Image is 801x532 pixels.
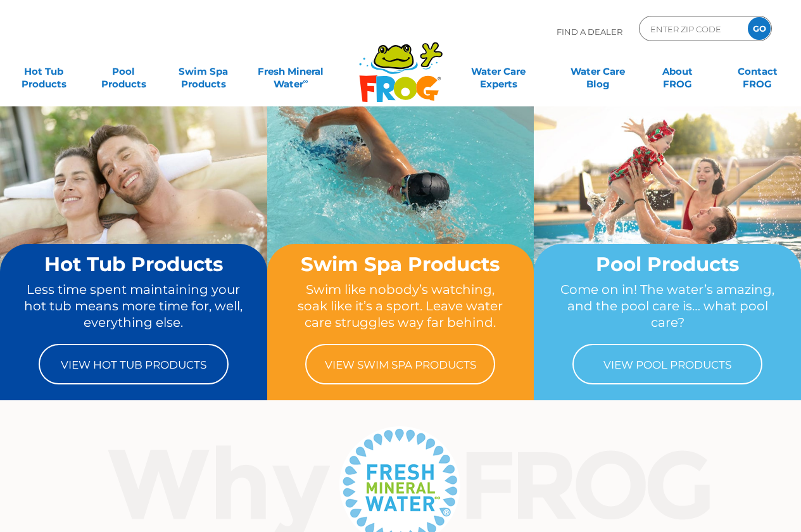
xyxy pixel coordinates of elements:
a: Water CareBlog [567,59,629,84]
p: Swim like nobody’s watching, soak like it’s a sport. Leave water care struggles way far behind. [291,281,510,331]
a: Hot TubProducts [13,59,75,84]
p: Come on in! The water’s amazing, and the pool care is… what pool care? [558,281,777,331]
p: Less time spent maintaining your hot tub means more time for, well, everything else. [24,281,243,331]
a: Water CareExperts [448,59,549,84]
a: Swim SpaProducts [172,59,234,84]
h2: Pool Products [558,253,777,275]
h2: Swim Spa Products [291,253,510,275]
h2: Hot Tub Products [24,253,243,275]
a: ContactFROG [726,59,788,84]
sup: ∞ [303,77,308,85]
input: GO [748,17,771,40]
img: Frog Products Logo [352,25,450,103]
a: AboutFROG [646,59,709,84]
img: home-banner-swim-spa-short [267,106,534,305]
a: View Pool Products [572,344,762,384]
img: home-banner-pool-short [534,106,801,305]
a: View Swim Spa Products [305,344,495,384]
p: Find A Dealer [557,16,622,47]
a: PoolProducts [92,59,155,84]
a: View Hot Tub Products [39,344,229,384]
a: Fresh MineralWater∞ [252,59,330,84]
